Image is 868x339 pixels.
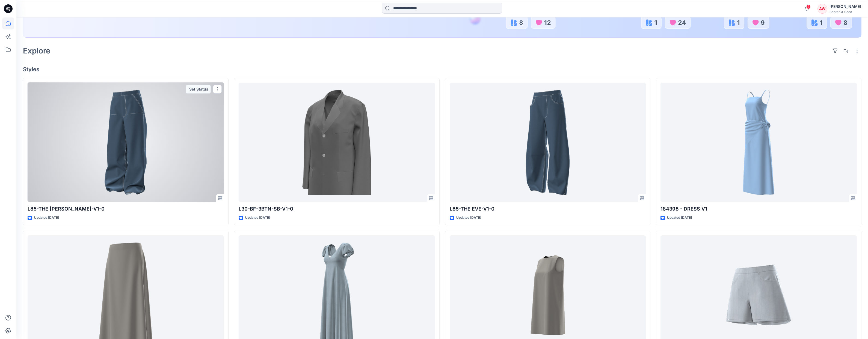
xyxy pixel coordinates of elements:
[239,205,435,213] p: L30-BF-3BTN-SB-V1-0
[450,205,646,213] p: L85-THE EVE-V1-0
[660,83,857,202] a: 184398 - DRESS V1
[23,46,51,55] h2: Explore
[28,83,224,202] a: L85-THE LYLA-V1-0
[817,4,827,14] div: AW
[667,215,692,221] p: Updated [DATE]
[34,215,59,221] p: Updated [DATE]
[660,205,857,213] p: 184398 - DRESS V1
[245,215,270,221] p: Updated [DATE]
[23,66,861,73] h4: Styles
[806,5,811,9] span: 2
[239,83,435,202] a: L30-BF-3BTN-SB-V1-0
[456,215,481,221] p: Updated [DATE]
[830,3,861,10] div: [PERSON_NAME]
[28,205,224,213] p: L85-THE [PERSON_NAME]-V1-0
[830,10,861,14] div: Scotch & Soda
[450,83,646,202] a: L85-THE EVE-V1-0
